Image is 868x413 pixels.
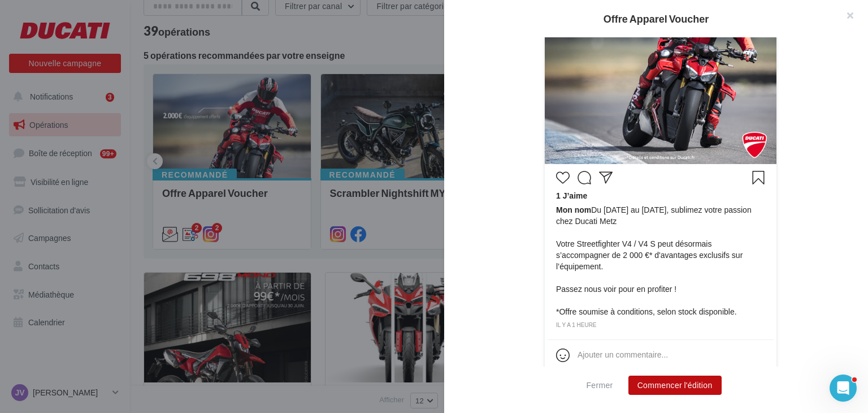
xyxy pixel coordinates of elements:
svg: J’aime [556,171,570,184]
svg: Enregistrer [752,171,765,184]
div: il y a 1 heure [556,320,765,330]
button: Fermer [581,378,617,392]
svg: Partager la publication [599,171,613,184]
div: Ajouter un commentaire... [578,349,668,360]
svg: Emoji [556,349,570,362]
div: Offre Apparel Voucher [462,14,850,24]
iframe: Intercom live chat [830,375,857,402]
svg: Commenter [578,171,591,184]
span: Mon nom [556,205,591,214]
button: Commencer l'édition [628,376,722,395]
span: Du [DATE] au [DATE], sublimez votre passion chez Ducati Metz Votre Streetfighter V4 / V4 S peut d... [556,204,765,317]
div: 1 J’aime [556,190,765,204]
